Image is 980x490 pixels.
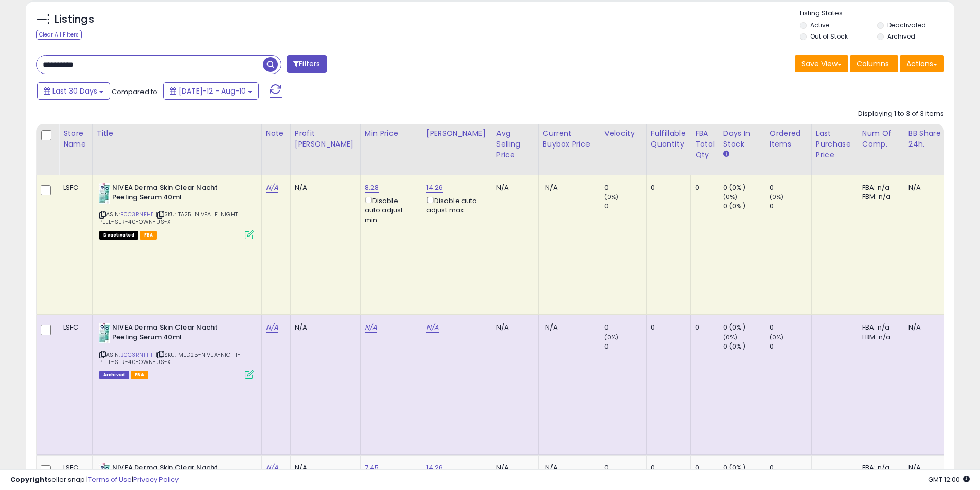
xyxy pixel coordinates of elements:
div: 0 [604,202,646,211]
button: Save View [795,55,848,72]
img: 41Rf3EEeTlL._SL40_.jpg [99,183,110,204]
div: N/A [496,183,530,192]
div: Days In Stock [723,128,761,150]
button: Last 30 Days [37,82,110,100]
a: B0C3RNFH11 [120,210,154,219]
div: Ordered Items [770,128,807,150]
small: (0%) [770,333,784,341]
div: Clear All Filters [36,30,82,40]
span: All listings that are unavailable for purchase on Amazon for any reason other than out-of-stock [99,231,138,240]
small: Days In Stock. [723,150,729,159]
button: [DATE]-12 - Aug-10 [163,82,259,100]
small: (0%) [723,193,738,201]
button: Actions [900,55,944,72]
div: N/A [908,463,942,473]
div: N/A [908,183,942,192]
div: N/A [295,183,352,192]
div: FBM: n/a [862,192,896,202]
div: 0 [604,323,646,332]
h5: Listings [55,12,94,27]
div: 0 [770,183,811,192]
div: FBA: n/a [862,183,896,192]
label: Archived [887,32,915,41]
small: (0%) [723,333,738,341]
div: Store Name [63,128,88,150]
span: N/A [545,322,558,332]
p: Listing States: [800,9,954,19]
span: Last 30 Days [52,86,97,96]
a: Terms of Use [88,475,132,484]
div: Min Price [365,128,418,139]
div: Title [97,128,257,139]
span: | SKU: TA25-NIVEA-F-NIGHT-PEEL-SER-40-OWN-US-X1 [99,210,241,226]
div: 0 [651,323,683,332]
div: N/A [496,323,530,332]
div: 0 (0%) [723,183,765,192]
div: 0 [770,323,811,332]
div: 0 [770,342,811,351]
div: 0 [604,463,646,473]
div: Current Buybox Price [543,128,596,150]
a: 7.45 [365,463,379,473]
img: 41Rf3EEeTlL._SL40_.jpg [99,463,110,484]
div: LSFC [63,183,84,192]
div: LSFC [63,323,84,332]
div: FBA Total Qty [695,128,715,160]
b: NIVEA Derma Skin Clear Nacht Peeling Serum 40ml [112,183,237,205]
button: Filters [287,55,327,73]
strong: Copyright [10,475,48,484]
a: B0C3RNFH11 [120,351,154,359]
div: Displaying 1 to 3 of 3 items [858,109,944,119]
div: FBM: n/a [862,333,896,342]
div: ASIN: [99,323,254,378]
div: 0 [651,463,683,473]
div: [PERSON_NAME] [426,128,488,139]
div: Disable auto adjust max [426,195,484,215]
div: LSFC [63,463,84,473]
div: BB Share 24h. [908,128,946,150]
small: (0%) [604,193,619,201]
div: 0 [604,183,646,192]
a: N/A [266,183,278,193]
label: Out of Stock [810,32,848,41]
div: 0 [695,323,711,332]
span: N/A [545,463,558,473]
div: 0 (0%) [723,323,765,332]
span: 2025-09-10 12:00 GMT [928,475,970,484]
div: N/A [295,323,352,332]
div: 0 [770,463,811,473]
img: 41Rf3EEeTlL._SL40_.jpg [99,323,110,343]
div: FBA: n/a [862,323,896,332]
a: 14.26 [426,463,443,473]
span: FBA [131,371,148,379]
label: Deactivated [887,21,926,29]
div: 0 [651,183,683,192]
span: Compared to: [112,87,159,97]
a: N/A [266,463,278,473]
a: N/A [365,322,377,333]
div: N/A [496,463,530,473]
div: seller snap | | [10,475,179,485]
div: Fulfillable Quantity [651,128,686,150]
div: Disable auto adjust min [365,195,414,225]
div: 0 (0%) [723,202,765,211]
button: Columns [850,55,898,72]
div: Num of Comp. [862,128,900,150]
small: (0%) [770,193,784,201]
div: ASIN: [99,183,254,238]
div: 0 (0%) [723,463,765,473]
span: Columns [857,59,889,69]
span: | SKU: MED25-NIVEA-NIGHT-PEEL-SER-40-OWN-US-X1 [99,351,241,366]
span: [DATE]-12 - Aug-10 [179,86,246,96]
a: 14.26 [426,183,443,193]
div: N/A [908,323,942,332]
div: Profit [PERSON_NAME] [295,128,356,150]
div: Avg Selling Price [496,128,534,160]
div: FBA: n/a [862,463,896,473]
div: 0 [695,183,711,192]
div: Note [266,128,286,139]
div: N/A [295,463,352,473]
a: 8.28 [365,183,379,193]
label: Active [810,21,829,29]
b: NIVEA Derma Skin Clear Nacht Peeling Serum 40ml [112,323,237,344]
